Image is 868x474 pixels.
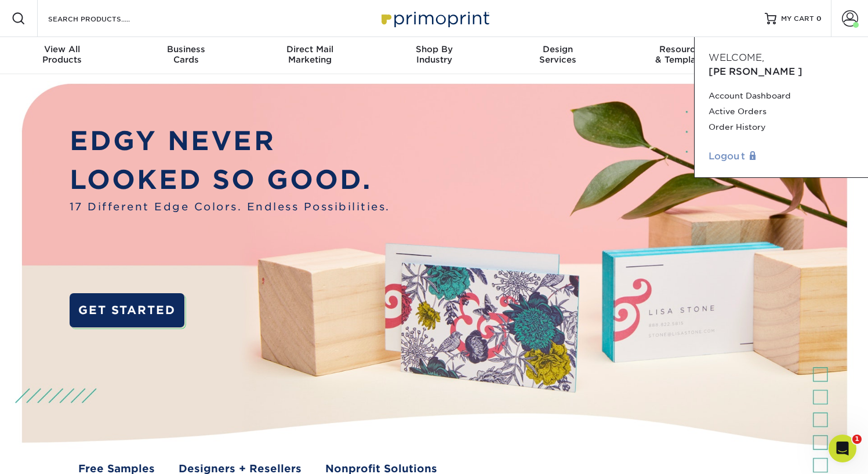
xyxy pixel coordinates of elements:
a: BusinessCards [124,37,248,74]
span: 0 [816,14,822,23]
a: Active Orders [709,104,854,119]
span: 17 Different Edge Colors. Endless Possibilities. [70,199,390,215]
span: [PERSON_NAME] [709,66,802,77]
a: GET STARTED [70,293,184,327]
span: Shop By [372,44,496,54]
div: Services [496,44,620,65]
a: Logout [709,150,854,163]
div: & Templates [620,44,744,65]
p: LOOKED SO GOOD. [70,161,390,199]
iframe: Intercom live chat [829,435,856,462]
a: Shop ByIndustry [372,37,496,74]
span: Design [496,44,620,54]
div: Cards [124,44,248,65]
a: Resources& Templates [620,37,744,74]
span: Business [124,44,248,54]
span: Resources [620,44,744,54]
a: DesignServices [496,37,620,74]
span: Welcome, [709,52,764,63]
div: Marketing [248,44,372,65]
a: Account Dashboard [709,88,854,104]
span: Direct Mail [248,44,372,54]
a: Order History [709,119,854,135]
a: Direct MailMarketing [248,37,372,74]
img: Primoprint [376,6,492,31]
input: SEARCH PRODUCTS..... [47,12,160,25]
span: MY CART [781,14,814,24]
div: Industry [372,44,496,65]
span: 1 [852,435,862,444]
p: EDGY NEVER [70,122,390,161]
